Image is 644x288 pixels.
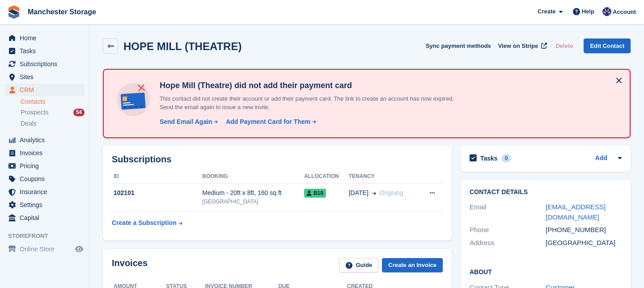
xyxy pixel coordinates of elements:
[4,58,85,70] a: menu
[538,7,555,16] span: Create
[20,32,73,44] span: Home
[582,7,594,16] span: Help
[4,45,85,57] a: menu
[24,4,100,19] a: Manchester Storage
[20,45,73,57] span: Tasks
[498,42,538,51] span: View on Stripe
[349,188,369,198] span: [DATE]
[202,169,304,184] th: Booking
[21,119,37,128] span: Deals
[470,225,546,235] div: Phone
[20,243,73,255] span: Online Store
[501,154,512,162] div: 0
[382,258,443,273] a: Create an Invoice
[73,109,85,116] div: 54
[4,84,85,96] a: menu
[426,38,491,53] button: Sync payment methods
[123,40,241,52] h2: HOPE MILL (THEATRE)
[74,244,85,254] a: Preview store
[349,169,419,184] th: Tenancy
[480,154,498,162] h2: Tasks
[4,212,85,224] a: menu
[156,94,469,112] p: This contact did not create their account or add their payment card. The link to create an accoun...
[20,173,73,185] span: Coupons
[8,232,89,241] span: Storefront
[546,225,622,235] div: [PHONE_NUMBER]
[114,80,153,119] img: no-card-linked-e7822e413c904bf8b177c4d89f31251c4716f9871600ec3ca5bfc59e148c83f4.svg
[4,199,85,211] a: menu
[21,108,48,117] span: Prospects
[546,238,622,248] div: [GEOGRAPHIC_DATA]
[546,203,606,221] a: [EMAIL_ADDRESS][DOMAIN_NAME]
[470,267,622,276] h2: About
[595,153,607,164] a: Add
[21,119,85,128] a: Deals
[4,134,85,146] a: menu
[112,218,177,228] div: Create a Subscription
[112,258,148,273] h2: Invoices
[20,186,73,198] span: Insurance
[304,169,349,184] th: Allocation
[20,84,73,96] span: CRM
[112,169,202,184] th: ID
[4,32,85,44] a: menu
[21,108,85,117] a: Prospects 54
[470,189,622,196] h2: Contact Details
[160,117,212,127] div: Send Email Again
[495,38,549,53] a: View on Stripe
[4,147,85,159] a: menu
[552,38,576,53] button: Delete
[226,117,310,127] div: Add Payment Card for Them
[21,97,85,106] a: Contacts
[112,188,202,198] div: 102101
[20,212,73,224] span: Capital
[202,188,304,198] div: Medium - 20ft x 8ft, 160 sq ft
[20,160,73,172] span: Pricing
[613,8,636,17] span: Account
[4,173,85,185] a: menu
[339,258,379,273] a: Guide
[4,186,85,198] a: menu
[584,38,631,53] a: Edit Contact
[304,189,326,198] span: B19
[20,58,73,70] span: Subscriptions
[380,189,403,196] span: Ongoing
[20,147,73,159] span: Invoices
[20,134,73,146] span: Analytics
[470,238,546,248] div: Address
[470,202,546,222] div: Email
[4,160,85,172] a: menu
[202,198,304,206] div: [GEOGRAPHIC_DATA]
[112,215,182,231] a: Create a Subscription
[4,243,85,255] a: menu
[4,71,85,83] a: menu
[20,199,73,211] span: Settings
[222,117,317,127] a: Add Payment Card for Them
[20,71,73,83] span: Sites
[112,154,443,165] h2: Subscriptions
[7,5,21,19] img: stora-icon-8386f47178a22dfd0bd8f6a31ec36ba5ce8667c1dd55bd0f319d3a0aa187defe.svg
[156,80,469,91] h4: Hope Mill (Theatre) did not add their payment card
